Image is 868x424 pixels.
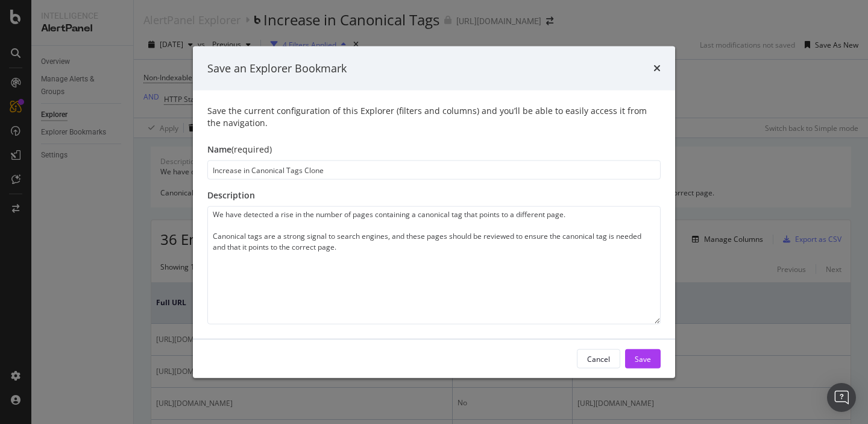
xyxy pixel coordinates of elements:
[653,60,661,76] div: times
[207,206,661,324] textarea: We have detected a rise in the number of pages containing a canonical tag that points to a differ...
[207,60,347,76] div: Save an Explorer Bookmark
[207,144,231,155] span: Name
[625,349,661,369] button: Save
[635,353,651,364] div: Save
[207,189,661,201] div: Description
[577,349,620,369] button: Cancel
[207,105,661,129] div: Save the current configuration of this Explorer (filters and columns) and you’ll be able to easil...
[207,160,661,180] input: Enter a name
[827,383,856,412] div: Open Intercom Messenger
[231,144,272,155] span: (required)
[587,353,610,364] div: Cancel
[193,46,675,378] div: modal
